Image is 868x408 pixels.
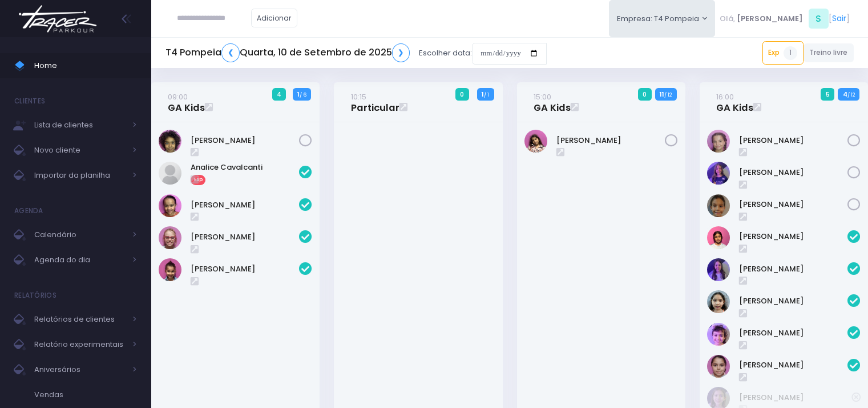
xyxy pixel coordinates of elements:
img: Sofia Ramos Roman Torres [707,194,730,217]
small: / 12 [847,91,855,98]
strong: 11 [660,90,664,99]
span: 0 [638,88,652,101]
img: STELLA ARAUJO LAGUNA [159,258,181,281]
a: [PERSON_NAME] [191,231,299,243]
span: Agenda do dia [34,253,126,267]
a: [PERSON_NAME] [739,135,847,146]
span: Relatórios de clientes [34,312,126,327]
strong: 1 [297,90,300,99]
img: Priscila Vanzolini [159,130,181,153]
img: Luiza Braz [524,130,547,153]
div: [ ] [715,6,854,31]
a: [PERSON_NAME] [191,199,299,211]
small: / 1 [484,91,489,98]
span: 0 [455,88,469,101]
a: Treino livre [804,43,854,62]
a: Sair [832,13,846,25]
span: Vendas [34,387,137,402]
img: Rosa Widman [707,162,730,185]
img: Clara Sigolo [707,226,730,249]
a: [PERSON_NAME] [739,327,847,339]
img: Paolla Guerreiro [707,130,730,153]
a: Adicionar [251,9,298,27]
small: 15:00 [534,91,551,102]
a: 15:00GA Kids [534,91,571,114]
span: 5 [821,88,834,101]
a: [PERSON_NAME] [739,167,847,178]
span: Calendário [34,227,126,242]
a: 09:00GA Kids [168,91,205,114]
span: S [809,9,829,29]
a: [PERSON_NAME] [739,295,847,307]
span: Novo cliente [34,143,126,158]
img: Lia Widman [707,258,730,281]
span: 4 [272,88,286,101]
span: 1 [784,46,797,60]
img: Júlia Barbosa [159,194,181,217]
img: Nina Loureiro Andrusyszyn [707,323,730,346]
span: Aniversários [34,362,126,377]
img: Sophia de Souza Arantes [707,355,730,378]
a: [PERSON_NAME] [739,263,847,275]
span: Olá, [720,13,735,25]
a: 16:00GA Kids [716,91,753,114]
h4: Relatórios [14,284,56,307]
a: 10:15Particular [351,91,399,114]
span: Importar da planilha [34,168,126,183]
a: Exp1 [762,41,804,64]
a: [PERSON_NAME] [191,263,299,275]
img: Luisa Yen Muller [707,290,730,313]
h4: Agenda [14,199,43,222]
img: Paola baldin Barreto Armentano [159,226,181,249]
span: [PERSON_NAME] [737,13,803,25]
h4: Clientes [14,90,45,113]
a: [PERSON_NAME] [191,135,299,146]
h5: T4 Pompeia Quarta, 10 de Setembro de 2025 [165,43,410,62]
a: [PERSON_NAME] [739,392,851,403]
small: 16:00 [716,91,734,102]
small: 09:00 [168,91,188,102]
strong: 4 [843,90,847,99]
a: Analice Cavalcanti [191,162,299,173]
a: [PERSON_NAME] [739,359,847,371]
strong: 1 [482,90,484,99]
div: Escolher data: [165,40,547,66]
small: 10:15 [351,91,366,102]
img: Analice Cavalcanti Bernardo [159,162,181,185]
a: ❯ [392,43,410,62]
span: Relatório experimentais [34,337,126,352]
a: [PERSON_NAME] [739,231,847,242]
a: [PERSON_NAME] [739,199,847,210]
a: [PERSON_NAME] [556,135,665,146]
small: / 12 [664,91,672,98]
small: / 6 [300,91,306,98]
span: Lista de clientes [34,118,126,133]
span: Home [34,58,137,73]
a: ❮ [221,43,240,62]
